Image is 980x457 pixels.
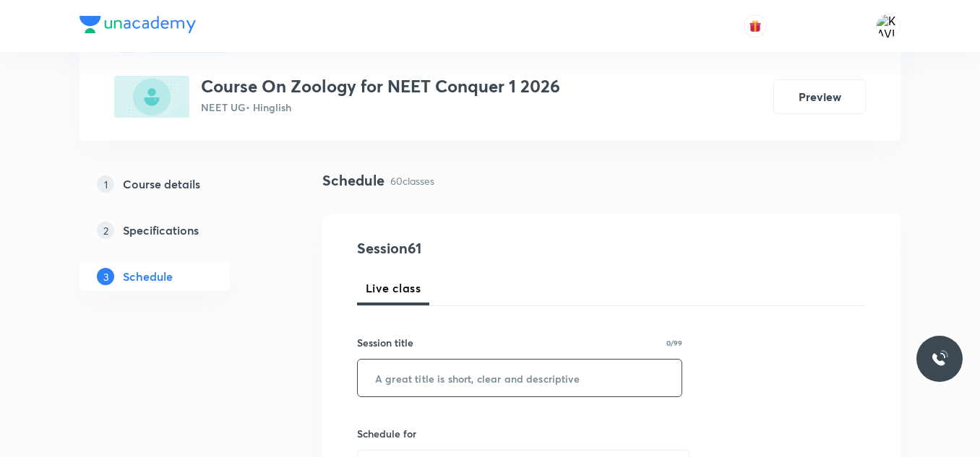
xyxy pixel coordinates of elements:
[79,170,276,199] a: 1Course details
[79,216,276,245] a: 2Specifications
[123,268,173,285] h5: Schedule
[390,173,434,188] p: 60 classes
[357,238,621,259] h4: Session 61
[749,19,762,32] img: avatar
[114,76,189,118] img: 2C9B8ABF-D44D-4330-AF70-7760F4A43764_plus.png
[744,14,767,38] button: avatar
[79,16,196,37] a: Company Logo
[876,14,901,38] img: KAVITA YADAV
[201,100,560,115] p: NEET UG • Hinglish
[666,339,682,347] p: 0/99
[97,175,114,193] p: 1
[322,170,384,191] h4: Schedule
[358,360,682,396] input: A great title is short, clear and descriptive
[366,279,421,297] span: Live class
[773,79,866,114] button: Preview
[123,222,199,239] h5: Specifications
[357,335,413,350] h6: Session title
[97,222,114,239] p: 2
[931,350,948,367] img: ttu
[123,175,200,193] h5: Course details
[97,268,114,285] p: 3
[357,426,682,441] h6: Schedule for
[79,16,196,33] img: Company Logo
[201,76,560,97] h3: Course On Zoology for NEET Conquer 1 2026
